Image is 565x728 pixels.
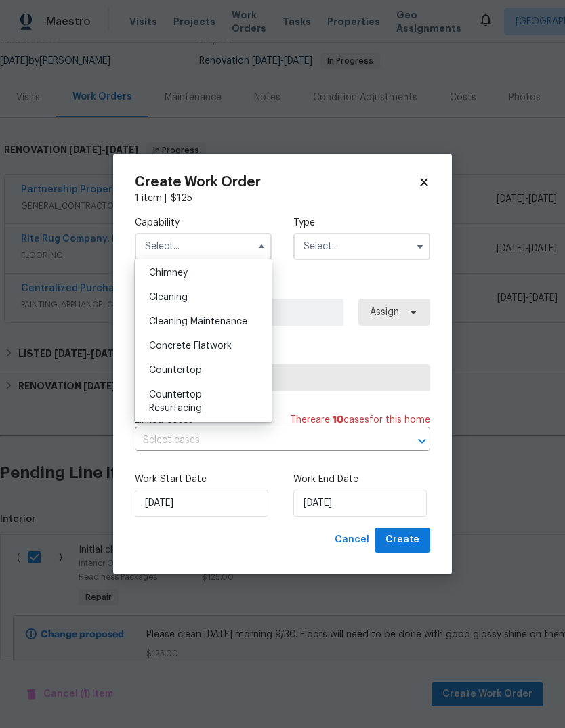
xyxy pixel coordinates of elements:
span: Concrete Flatwork [149,341,232,351]
span: Cancel [335,532,369,549]
h2: Create Work Order [135,175,418,189]
span: Select trade partner [146,371,419,385]
button: Open [413,431,432,450]
input: M/D/YYYY [135,490,268,517]
span: Countertop [149,366,202,375]
span: 10 [333,415,343,425]
button: Create [375,528,430,553]
label: Trade Partner [135,347,430,361]
input: Select... [135,233,272,260]
input: Select cases [135,430,392,451]
span: Create [385,532,419,549]
span: Chimney [149,268,188,278]
label: Capability [135,216,272,230]
span: Assign [370,305,399,319]
span: Cleaning [149,293,188,302]
button: Hide options [253,238,270,255]
span: Countertop Resurfacing [149,390,202,413]
button: Show options [412,238,428,255]
input: Select... [293,233,430,260]
span: There are case s for this home [290,413,430,427]
label: Work End Date [293,473,430,486]
div: 1 item | [135,192,430,205]
label: Work Start Date [135,473,272,486]
input: M/D/YYYY [293,490,427,517]
label: Type [293,216,430,230]
label: Work Order Manager [135,282,430,295]
span: Cleaning Maintenance [149,317,247,326]
span: $ 125 [171,194,192,203]
button: Cancel [329,528,375,553]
